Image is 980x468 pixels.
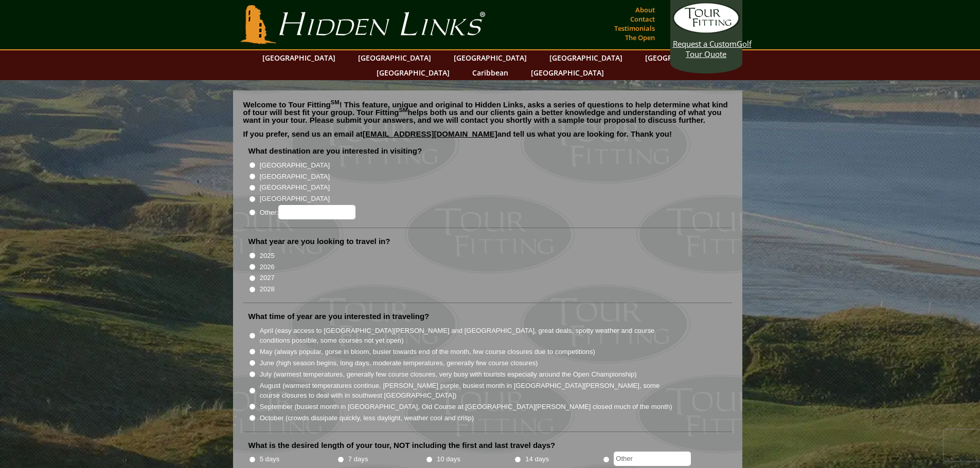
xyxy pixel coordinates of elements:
a: [GEOGRAPHIC_DATA] [526,65,609,80]
p: Welcome to Tour Fitting ! This feature, unique and original to Hidden Links, asks a series of que... [243,101,732,124]
span: Request a Custom [673,39,737,49]
a: [GEOGRAPHIC_DATA] [353,50,436,65]
label: What time of year are you interested in traveling? [248,311,430,322]
sup: SM [399,107,408,113]
label: 2027 [260,273,275,283]
a: Caribbean [467,65,513,80]
label: [GEOGRAPHIC_DATA] [260,172,330,182]
p: If you prefer, send us an email at and tell us what you are looking for. Thank you! [243,130,732,145]
a: [GEOGRAPHIC_DATA] [640,50,723,65]
a: [EMAIL_ADDRESS][DOMAIN_NAME] [363,129,497,138]
label: May (always popular, gorse in bloom, busier towards end of the month, few course closures due to ... [260,347,595,357]
a: The Open [622,30,657,45]
label: What year are you looking to travel in? [248,236,390,247]
label: What destination are you interested in visiting? [248,146,422,156]
label: 2028 [260,284,275,294]
label: 10 days [437,454,460,464]
a: [GEOGRAPHIC_DATA] [257,50,341,65]
label: Other: [260,205,355,219]
a: [GEOGRAPHIC_DATA] [449,50,532,65]
label: [GEOGRAPHIC_DATA] [260,182,330,193]
a: About [633,3,657,17]
label: What is the desired length of your tour, NOT including the first and last travel days? [248,440,556,451]
sup: SM [331,99,340,105]
label: October (crowds dissipate quickly, less daylight, weather cool and crisp) [260,413,474,423]
label: April (easy access to [GEOGRAPHIC_DATA][PERSON_NAME] and [GEOGRAPHIC_DATA], great deals, spotty w... [260,326,673,346]
a: Testimonials [612,21,657,35]
label: August (warmest temperatures continue, [PERSON_NAME] purple, busiest month in [GEOGRAPHIC_DATA][P... [260,381,673,401]
label: 2026 [260,262,275,272]
label: July (warmest temperatures, generally few course closures, very busy with tourists especially aro... [260,369,637,380]
label: September (busiest month in [GEOGRAPHIC_DATA], Old Course at [GEOGRAPHIC_DATA][PERSON_NAME] close... [260,402,672,412]
label: 2025 [260,251,275,261]
input: Other [614,452,691,466]
label: June (high season begins, long days, moderate temperatures, generally few course closures) [260,358,538,368]
a: Contact [628,12,657,26]
label: 5 days [260,454,280,464]
label: [GEOGRAPHIC_DATA] [260,160,330,171]
a: [GEOGRAPHIC_DATA] [371,65,455,80]
label: 7 days [348,454,368,464]
label: 14 days [525,454,549,464]
input: Other: [278,205,355,219]
a: [GEOGRAPHIC_DATA] [544,50,628,65]
label: [GEOGRAPHIC_DATA] [260,194,330,204]
a: Request a CustomGolf Tour Quote [673,3,740,59]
